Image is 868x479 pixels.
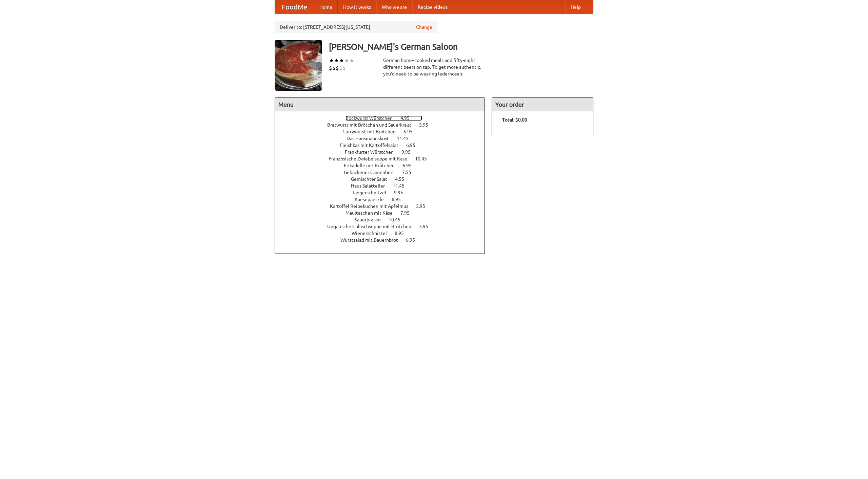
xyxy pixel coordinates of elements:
[395,231,411,236] span: 8.95
[340,143,405,148] span: Fleishkas mit Kartoffelsalat
[401,149,417,155] span: 9.95
[342,129,425,134] a: Currywurst mit Brötchen 5.95
[347,136,421,141] a: Das Hausmannskost 11.45
[355,217,388,222] span: Sauerbraten
[355,197,413,202] a: Kaesepaetzle 6.95
[329,156,439,161] a: Französische Zwiebelsuppe mit Käse 10.45
[314,0,338,14] a: Home
[344,170,401,175] span: Gebackener Camenbert
[340,237,405,243] span: Wurstsalad mit Bauernbrot
[275,98,485,111] h4: Menu
[376,0,412,14] a: Who we are
[403,129,419,134] span: 5.95
[329,40,593,53] h3: [PERSON_NAME]'s German Saloon
[355,197,391,202] span: Kaesepaetzle
[392,197,408,202] span: 6.95
[397,136,415,141] span: 11.45
[395,176,411,182] span: 4.55
[351,183,417,189] a: Haus Salatteller 11.45
[334,57,339,64] li: ★
[339,57,344,64] li: ★
[329,64,332,72] li: $
[344,163,401,168] span: Frikadelle mit Brötchen
[329,156,414,161] span: Französische Zwiebelsuppe mit Käse
[344,163,424,168] a: Frikadelle mit Brötchen 6.95
[339,64,342,72] li: $
[346,210,422,216] a: Maultaschen mit Käse 7.95
[402,163,418,168] span: 6.95
[345,149,423,155] a: Frankfurter Würstchen 9.95
[352,190,416,195] a: Jaegerschnitzel 9.95
[419,224,435,229] span: 3.95
[275,0,314,14] a: FoodMe
[345,149,400,155] span: Frankfurter Würstchen
[393,183,411,189] span: 11.45
[502,117,527,123] b: Total: $0.00
[394,190,410,195] span: 9.95
[416,24,432,30] a: Change
[352,231,416,236] a: Wienerschnitzel 8.95
[492,98,593,111] h4: Your order
[416,203,432,209] span: 5.95
[352,190,393,195] span: Jaegerschnitzel
[412,0,453,14] a: Recipe videos
[419,122,435,128] span: 5.95
[342,129,402,134] span: Currywurst mit Brötchen
[340,143,428,148] a: Fleishkas mit Kartoffelsalat 6.95
[565,0,586,14] a: Help
[355,217,413,222] a: Sauerbraten 10.45
[330,203,438,209] a: Kartoffel Reibekuchen mit Apfelmus 5.95
[327,224,418,229] span: Ungarische Gulaschsuppe mit Brötchen
[275,21,437,33] div: Deliver to: [STREET_ADDRESS][US_STATE]
[351,176,417,182] a: Gemischter Salat 4.55
[389,217,407,222] span: 10.45
[351,183,392,189] span: Haus Salatteller
[332,64,336,72] li: $
[346,115,422,121] a: Bockwurst Würstchen 4.95
[402,170,418,175] span: 7.55
[327,122,441,128] a: Bratwurst mit Brötchen und Sauerkraut 5.95
[342,64,346,72] li: $
[346,210,399,216] span: Maultaschen mit Käse
[347,136,396,141] span: Das Hausmannskost
[349,57,354,64] li: ★
[275,40,322,91] img: angular.jpg
[400,210,416,216] span: 7.95
[415,156,434,161] span: 10.45
[406,143,422,148] span: 6.95
[346,115,399,121] span: Bockwurst Würstchen
[338,0,376,14] a: How it works
[329,57,334,64] li: ★
[406,237,422,243] span: 6.95
[351,176,394,182] span: Gemischter Salat
[383,57,485,77] div: German home-cooked meals and fifty-eight different beers on tap. To get more authentic, you'd nee...
[330,203,415,209] span: Kartoffel Reibekuchen mit Apfelmus
[340,237,428,243] a: Wurstsalad mit Bauernbrot 6.95
[400,115,416,121] span: 4.95
[327,122,418,128] span: Bratwurst mit Brötchen und Sauerkraut
[327,224,441,229] a: Ungarische Gulaschsuppe mit Brötchen 3.95
[344,170,424,175] a: Gebackener Camenbert 7.55
[344,57,349,64] li: ★
[336,64,339,72] li: $
[352,231,394,236] span: Wienerschnitzel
